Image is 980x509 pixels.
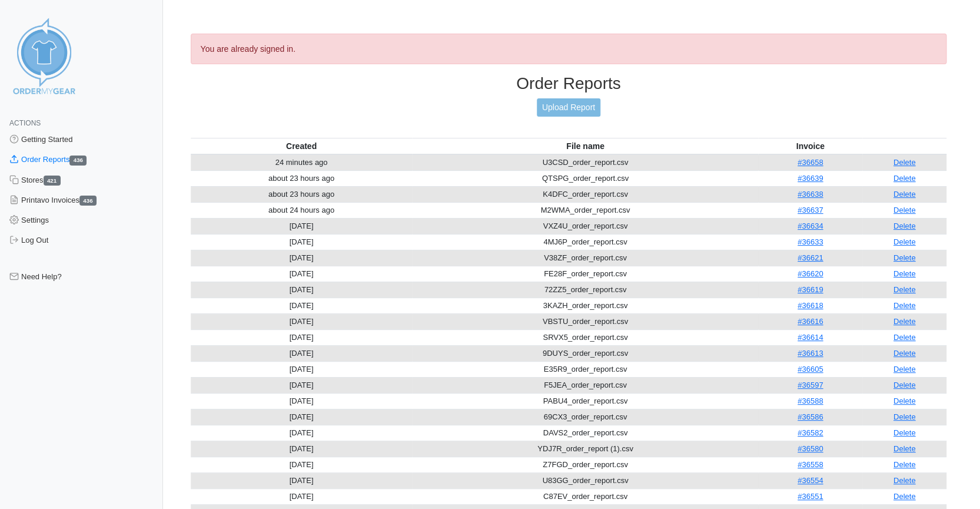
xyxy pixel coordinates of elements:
a: #36621 [798,253,823,262]
td: QTSPG_order_report.csv [412,170,758,186]
td: [DATE] [191,377,413,393]
a: #36658 [798,158,823,167]
a: Delete [893,476,916,485]
a: Delete [893,381,916,389]
td: [DATE] [191,313,413,329]
a: #36633 [798,237,823,246]
a: #36605 [798,365,823,374]
td: DAVS2_order_report.csv [412,425,758,441]
span: 436 [69,156,87,166]
td: YDJ7R_order_report (1).csv [412,441,758,457]
a: Delete [893,301,916,310]
a: #36638 [798,190,823,199]
div: You are already signed in. [191,34,947,64]
td: [DATE] [191,409,413,425]
a: #36558 [798,460,823,469]
h3: Order Reports [191,74,947,94]
a: Delete [893,333,916,342]
a: Delete [893,460,916,469]
a: #36618 [798,301,823,310]
td: 72ZZ5_order_report.csv [412,282,758,298]
a: #36551 [798,492,823,501]
td: PABU4_order_report.csv [412,393,758,409]
a: Delete [893,222,916,230]
td: 9DUYS_order_report.csv [412,345,758,361]
td: [DATE] [191,425,413,441]
td: Z7FGD_order_report.csv [412,457,758,472]
td: VXZ4U_order_report.csv [412,218,758,234]
td: C87EV_order_report.csv [412,488,758,504]
td: about 24 hours ago [191,202,413,218]
td: [DATE] [191,218,413,234]
a: Delete [893,253,916,262]
a: #36616 [798,317,823,326]
td: 69CX3_order_report.csv [412,409,758,425]
a: Delete [893,412,916,421]
a: #36582 [798,428,823,437]
td: [DATE] [191,361,413,377]
a: Delete [893,492,916,501]
span: Actions [9,119,41,127]
td: [DATE] [191,298,413,313]
td: VBSTU_order_report.csv [412,313,758,329]
a: #36614 [798,333,823,342]
a: Delete [893,158,916,167]
a: #36580 [798,444,823,453]
td: SRVX5_order_report.csv [412,329,758,345]
a: Upload Report [537,98,600,117]
a: Delete [893,428,916,437]
td: 24 minutes ago [191,154,413,171]
td: M2WMA_order_report.csv [412,202,758,218]
td: E35R9_order_report.csv [412,361,758,377]
a: Delete [893,317,916,326]
td: [DATE] [191,282,413,298]
a: Delete [893,365,916,374]
td: F5JEA_order_report.csv [412,377,758,393]
a: #36619 [798,285,823,294]
td: U3CSD_order_report.csv [412,154,758,171]
td: [DATE] [191,393,413,409]
td: [DATE] [191,441,413,457]
td: [DATE] [191,472,413,488]
td: [DATE] [191,345,413,361]
td: V38ZF_order_report.csv [412,250,758,266]
a: #36588 [798,396,823,405]
a: #36613 [798,349,823,358]
a: #36586 [798,412,823,421]
th: Invoice [758,138,862,154]
a: #36639 [798,174,823,183]
td: U83GG_order_report.csv [412,472,758,488]
span: 436 [79,196,97,206]
td: 4MJ6P_order_report.csv [412,234,758,250]
a: #36620 [798,269,823,278]
a: Delete [893,206,916,214]
a: Delete [893,237,916,246]
td: [DATE] [191,488,413,504]
a: #36597 [798,381,823,389]
td: 3KAZH_order_report.csv [412,298,758,313]
th: Created [191,138,413,154]
a: #36634 [798,222,823,230]
td: about 23 hours ago [191,186,413,202]
td: [DATE] [191,457,413,472]
td: [DATE] [191,329,413,345]
td: about 23 hours ago [191,170,413,186]
th: File name [412,138,758,154]
a: #36637 [798,206,823,214]
a: Delete [893,349,916,358]
td: [DATE] [191,234,413,250]
a: Delete [893,174,916,183]
a: Delete [893,396,916,405]
span: 421 [44,176,61,186]
a: Delete [893,285,916,294]
td: [DATE] [191,266,413,282]
td: K4DFC_order_report.csv [412,186,758,202]
td: [DATE] [191,250,413,266]
a: Delete [893,444,916,453]
a: #36554 [798,476,823,485]
a: Delete [893,190,916,199]
a: Delete [893,269,916,278]
td: FE28F_order_report.csv [412,266,758,282]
